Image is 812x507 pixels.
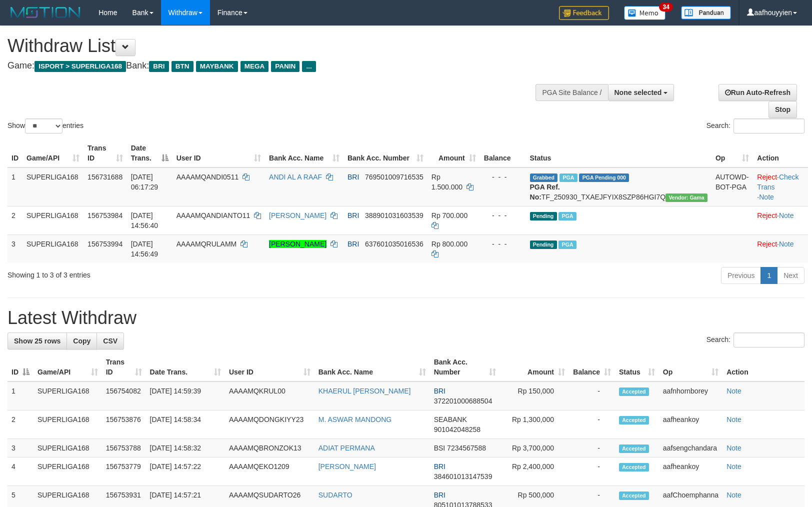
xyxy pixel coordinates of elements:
[318,444,375,452] a: ADIAT PERMANA
[526,167,711,206] td: TF_250930_TXAEJFYIX8SZP86HGI7Q
[269,173,322,181] a: ANDI AL A RAAF
[22,206,83,234] td: SUPERLIGA168
[779,240,794,248] a: Note
[7,266,331,280] div: Showing 1 to 3 of 3 entries
[149,61,168,72] span: BRI
[103,337,117,345] span: CSV
[83,139,127,167] th: Trans ID: activate to sort column ascending
[569,439,615,457] td: -
[225,410,314,439] td: AAAAMQDONGKIYY23
[265,139,343,167] th: Bank Acc. Name: activate to sort column ascending
[196,61,238,72] span: MAYBANK
[559,6,609,20] img: Feedback.jpg
[7,139,22,167] th: ID
[7,353,33,381] th: ID: activate to sort column descending
[558,212,576,220] span: Marked by aafheankoy
[431,240,467,248] span: Rp 800.000
[427,139,480,167] th: Amount: activate to sort column ascending
[87,211,122,219] span: 156753984
[530,183,560,201] b: PGA Ref. No:
[535,84,607,101] div: PGA Site Balance /
[434,425,480,433] span: Copy 901042048258 to clipboard
[347,240,359,248] span: BRI
[779,211,794,219] a: Note
[434,444,445,452] span: BSI
[614,88,662,96] span: None selected
[102,381,146,410] td: 156754082
[530,173,558,182] span: Grabbed
[131,173,158,191] span: [DATE] 06:17:29
[760,267,777,284] a: 1
[33,439,102,457] td: SUPERLIGA168
[146,381,225,410] td: [DATE] 14:59:39
[87,240,122,248] span: 156753994
[706,332,804,347] label: Search:
[347,173,359,181] span: BRI
[225,381,314,410] td: AAAAMQKRUL00
[240,61,269,72] span: MEGA
[718,84,797,101] a: Run Auto-Refresh
[365,173,423,181] span: Copy 769501009716535 to clipboard
[753,234,808,263] td: ·
[347,211,359,219] span: BRI
[726,462,741,470] a: Note
[706,118,804,133] label: Search:
[102,457,146,486] td: 156753779
[225,353,314,381] th: User ID: activate to sort column ascending
[624,6,666,20] img: Button%20Memo.svg
[726,491,741,499] a: Note
[659,2,672,11] span: 34
[753,206,808,234] td: ·
[726,387,741,395] a: Note
[7,332,67,349] a: Show 25 rows
[759,193,774,201] a: Note
[318,387,411,395] a: KHAERUL [PERSON_NAME]
[500,353,569,381] th: Amount: activate to sort column ascending
[33,457,102,486] td: SUPERLIGA168
[22,234,83,263] td: SUPERLIGA168
[434,472,492,480] span: Copy 384601013147539 to clipboard
[34,61,126,72] span: ISPORT > SUPERLIGA168
[7,308,804,328] h1: Latest Withdraw
[619,416,649,424] span: Accepted
[25,118,62,133] select: Showentries
[430,353,500,381] th: Bank Acc. Number: activate to sort column ascending
[7,118,83,133] label: Show entries
[434,397,492,405] span: Copy 372201000688504 to clipboard
[530,240,557,249] span: Pending
[659,381,722,410] td: aafnhornborey
[7,61,531,71] h4: Game: Bank:
[7,36,531,56] h1: Withdraw List
[733,118,804,133] input: Search:
[146,439,225,457] td: [DATE] 14:58:32
[318,462,376,470] a: [PERSON_NAME]
[434,462,445,470] span: BRI
[559,173,577,182] span: Marked by aafromsomean
[721,267,761,284] a: Previous
[659,410,722,439] td: aafheankoy
[7,206,22,234] td: 2
[7,5,83,20] img: MOTION_logo.png
[7,457,33,486] td: 4
[146,457,225,486] td: [DATE] 14:57:22
[7,234,22,263] td: 3
[480,139,526,167] th: Balance
[96,332,124,349] a: CSV
[314,353,430,381] th: Bank Acc. Name: activate to sort column ascending
[500,381,569,410] td: Rp 150,000
[225,457,314,486] td: AAAAMQEKO1209
[7,381,33,410] td: 1
[269,240,326,248] a: [PERSON_NAME]
[22,139,83,167] th: Game/API: activate to sort column ascending
[484,172,522,182] div: - - -
[530,212,557,220] span: Pending
[569,381,615,410] td: -
[619,491,649,500] span: Accepted
[722,353,804,381] th: Action
[102,410,146,439] td: 156753876
[176,173,239,181] span: AAAAMQANDI0511
[434,415,467,423] span: SEABANK
[447,444,486,452] span: Copy 7234567588 to clipboard
[269,211,326,219] a: [PERSON_NAME]
[431,211,467,219] span: Rp 700.000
